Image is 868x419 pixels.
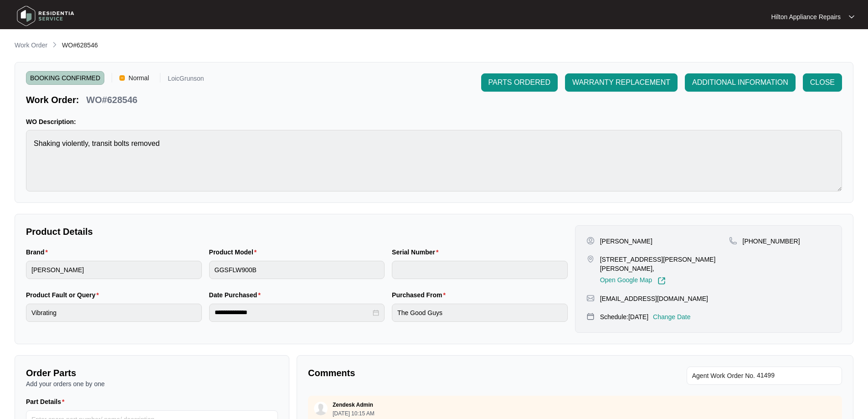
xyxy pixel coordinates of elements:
span: WO#628546 [62,41,98,49]
span: PARTS ORDERED [488,77,550,88]
label: Purchased From [392,290,449,300]
img: map-pin [586,312,595,321]
p: Work Order [15,41,47,50]
span: Agent Work Order No. [692,370,755,381]
p: [DATE] 10:15 AM [333,411,375,416]
a: Open Google Map [600,277,666,285]
span: WARRANTY REPLACEMENT [572,77,670,88]
p: Add your orders one by one [26,379,278,388]
p: Hilton Appliance Repairs [771,12,841,21]
img: residentia service logo [14,2,77,30]
input: Add Agent Work Order No. [757,370,837,381]
label: Product Model [209,248,261,257]
p: [PERSON_NAME] [600,237,652,246]
p: [EMAIL_ADDRESS][DOMAIN_NAME] [600,294,708,303]
input: Product Fault or Query [26,304,202,322]
textarea: Shaking violently, transit bolts removed [26,130,842,191]
p: Comments [308,367,569,379]
p: Change Date [653,312,691,321]
img: chevron-right [51,41,58,48]
label: Serial Number [392,248,442,257]
span: Normal [125,71,153,85]
input: Brand [26,261,202,279]
img: user.svg [314,402,328,415]
img: dropdown arrow [849,15,854,19]
label: Part Details [26,397,68,406]
p: Product Details [26,225,568,238]
label: Date Purchased [209,290,264,300]
p: Order Parts [26,367,278,379]
button: PARTS ORDERED [481,73,558,92]
p: Zendesk Admin [333,401,373,409]
img: Vercel Logo [119,75,125,81]
p: LoicGrunson [168,75,204,85]
p: WO Description: [26,117,842,126]
img: Link-External [657,277,666,285]
button: ADDITIONAL INFORMATION [685,73,796,92]
p: Work Order: [26,93,79,106]
p: [STREET_ADDRESS][PERSON_NAME][PERSON_NAME], [600,255,729,273]
input: Serial Number [392,261,568,279]
img: map-pin [586,294,595,302]
img: map-pin [729,237,737,245]
img: user-pin [586,237,595,245]
button: WARRANTY REPLACEMENT [565,73,678,92]
label: Product Fault or Query [26,290,103,300]
span: CLOSE [810,77,835,88]
input: Date Purchased [215,308,371,317]
span: ADDITIONAL INFORMATION [692,77,788,88]
a: Work Order [13,41,49,51]
input: Purchased From [392,304,568,322]
input: Product Model [209,261,385,279]
img: map-pin [586,255,595,263]
span: BOOKING CONFIRMED [26,71,104,85]
p: [PHONE_NUMBER] [743,237,800,246]
button: CLOSE [803,73,842,92]
p: WO#628546 [86,93,137,106]
p: Schedule: [DATE] [600,312,648,321]
label: Brand [26,248,51,257]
